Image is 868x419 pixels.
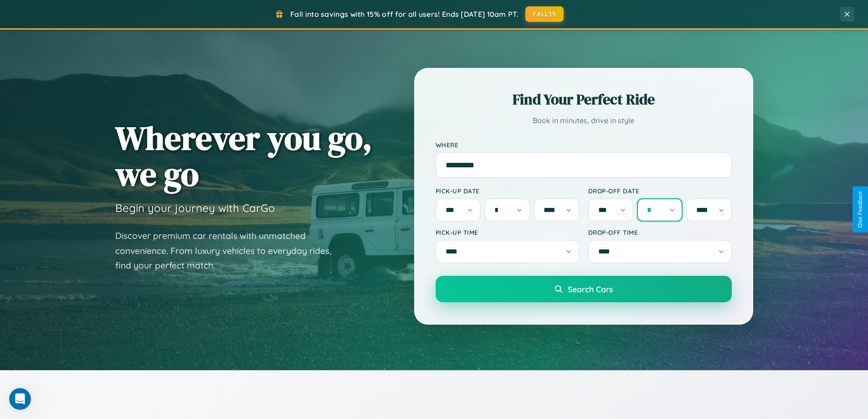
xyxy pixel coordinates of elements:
span: Search Cars [568,284,613,294]
span: Fall into savings with 15% off for all users! Ends [DATE] 10am PT. [290,10,519,19]
iframe: Intercom live chat [9,388,31,410]
h3: Begin your journey with CarGo [115,201,275,215]
label: Where [436,141,732,149]
p: Discover premium car rentals with unmatched convenience. From luxury vehicles to everyday rides, ... [115,228,343,273]
button: Search Cars [436,276,732,302]
label: Pick-up Date [436,187,579,195]
label: Drop-off Time [588,228,732,236]
label: Pick-up Time [436,228,579,236]
h2: Find Your Perfect Ride [436,89,732,109]
h1: Wherever you go, we go [115,120,372,192]
label: Drop-off Date [588,187,732,195]
div: Give Feedback [857,191,863,228]
p: Book in minutes, drive in style [436,114,732,127]
button: FALL15 [525,6,564,22]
